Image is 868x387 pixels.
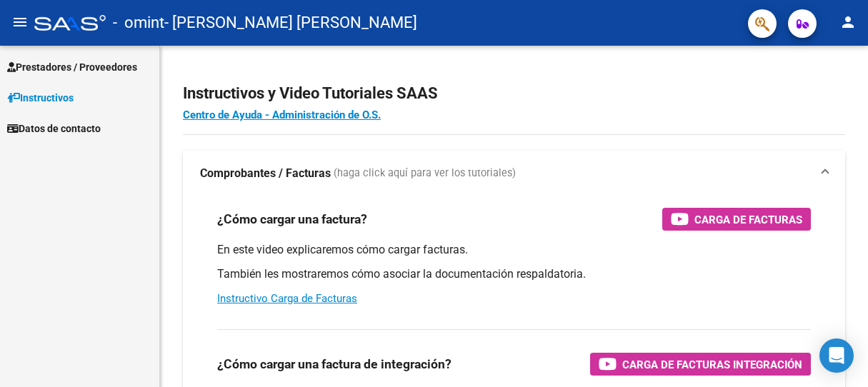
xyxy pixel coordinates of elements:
[217,266,811,282] p: También les mostraremos cómo asociar la documentación respaldatoria.
[217,242,811,258] p: En este video explicaremos cómo cargar facturas.
[11,14,29,31] mat-icon: menu
[217,354,452,374] h3: ¿Cómo cargar una factura de integración?
[839,14,857,31] mat-icon: person
[183,109,381,121] a: Centro de Ayuda - Administración de O.S.
[622,356,802,373] span: Carga de Facturas Integración
[217,209,367,229] h3: ¿Cómo cargar una factura?
[183,151,845,196] mat-expansion-panel-header: Comprobantes / Facturas (haga click aquí para ver los tutoriales)
[200,166,331,181] strong: Comprobantes / Facturas
[164,7,417,39] span: - [PERSON_NAME] [PERSON_NAME]
[334,166,516,181] span: (haga click aquí para ver los tutoriales)
[819,338,854,373] div: Open Intercom Messenger
[113,7,164,39] span: - omint
[183,80,845,107] h2: Instructivos y Video Tutoriales SAAS
[7,59,137,75] span: Prestadores / Proveedores
[694,211,802,228] span: Carga de Facturas
[217,292,357,305] a: Instructivo Carga de Facturas
[7,90,74,106] span: Instructivos
[662,208,811,231] button: Carga de Facturas
[590,353,811,376] button: Carga de Facturas Integración
[7,121,101,136] span: Datos de contacto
